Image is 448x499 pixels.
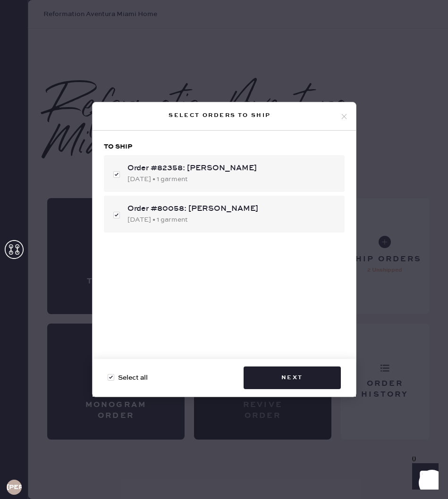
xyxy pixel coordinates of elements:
[127,163,337,174] div: Order #82358: [PERSON_NAME]
[100,110,340,121] div: Select orders to ship
[127,203,337,215] div: Order #80058: [PERSON_NAME]
[171,346,404,358] td: [DATE]
[30,346,171,358] td: 82358
[7,484,22,491] h3: [PERSON_NAME]
[127,215,337,225] div: [DATE] • 1 garment
[30,334,171,346] th: ID
[104,142,345,151] h3: To ship
[244,366,341,389] button: Next
[127,174,337,184] div: [DATE] • 1 garment
[403,457,444,497] iframe: Front Chat
[30,159,97,172] th: ID
[30,172,97,184] td: 936583
[118,373,148,383] span: Select all
[171,334,404,346] th: Order Date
